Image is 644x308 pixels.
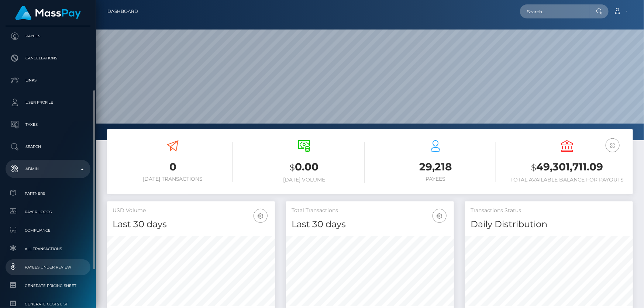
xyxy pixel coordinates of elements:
[8,31,87,42] p: Payees
[292,218,448,231] h4: Last 30 days
[8,189,87,198] span: Partners
[6,204,90,220] a: Payer Logos
[6,93,90,112] a: User Profile
[531,162,536,173] small: $
[107,4,138,19] a: Dashboard
[6,49,90,68] a: Cancellations
[471,218,627,231] h4: Daily Distribution
[8,75,87,86] p: Links
[8,263,87,271] span: Payees under Review
[244,160,364,175] h3: 0.00
[507,177,627,183] h6: Total Available Balance for Payouts
[8,141,87,152] p: Search
[6,222,90,238] a: Compliance
[6,259,90,275] a: Payees under Review
[6,186,90,201] a: Partners
[292,207,448,214] h5: Total Transactions
[8,53,87,64] p: Cancellations
[507,160,627,175] h3: 49,301,711.09
[8,226,87,235] span: Compliance
[8,281,87,290] span: Generate Pricing Sheet
[376,176,496,182] h6: Payees
[6,27,90,45] a: Payees
[8,163,87,174] p: Admin
[8,97,87,108] p: User Profile
[8,119,87,130] p: Taxes
[113,207,269,214] h5: USD Volume
[6,241,90,257] a: All Transactions
[471,207,627,214] h5: Transactions Status
[6,160,90,178] a: Admin
[113,218,269,231] h4: Last 30 days
[244,177,364,183] h6: [DATE] Volume
[8,245,87,253] span: All Transactions
[290,162,295,173] small: $
[8,208,87,216] span: Payer Logos
[15,6,81,20] img: MassPay Logo
[6,71,90,90] a: Links
[6,278,90,294] a: Generate Pricing Sheet
[113,160,233,174] h3: 0
[113,176,233,182] h6: [DATE] Transactions
[520,4,589,18] input: Search...
[6,115,90,134] a: Taxes
[376,160,496,174] h3: 29,218
[6,138,90,156] a: Search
